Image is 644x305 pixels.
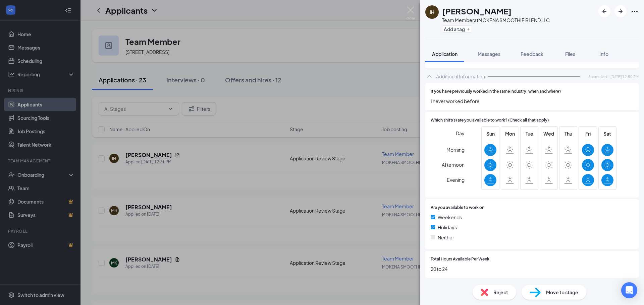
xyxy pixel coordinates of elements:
span: [DATE] 12:50 PM [610,74,639,79]
svg: Plus [466,27,470,31]
span: Holidays [438,224,457,231]
span: Evening [447,174,465,186]
span: Application [432,51,458,57]
span: Submitted: [588,74,608,79]
button: PlusAdd a tag [442,25,472,32]
span: Fri [582,130,594,137]
svg: ChevronUp [425,72,433,80]
div: IH [430,9,434,15]
span: Move to stage [546,289,578,296]
div: Additional Information [436,73,485,80]
span: Tue [523,130,535,137]
span: Neither [438,234,454,241]
svg: ArrowRight [616,7,625,15]
button: ArrowLeftNew [598,5,610,17]
span: Messages [478,51,500,57]
span: Sat [601,130,613,137]
span: 20 to 24 [431,265,633,273]
span: Files [565,51,575,57]
span: Afternoon [442,159,465,171]
span: Wed [543,130,555,137]
span: Reject [493,289,508,296]
span: Thu [562,130,574,137]
h1: [PERSON_NAME] [442,5,512,17]
span: Mon [504,130,516,137]
span: If you have previously worked in the same industry, when and where? [431,88,561,95]
button: ArrowRight [614,5,627,17]
span: Morning [446,144,465,156]
span: I never worked before [431,97,633,105]
div: Team Member at MOKENA SMOOTHIE BLEND LLC [442,17,550,23]
span: Feedback [521,51,543,57]
span: Weekends [438,214,462,221]
span: Sun [484,130,496,137]
span: Are you available to work on [431,205,484,211]
span: Day [456,130,465,137]
span: Info [599,51,608,57]
svg: ArrowLeftNew [600,7,608,15]
svg: Ellipses [631,7,639,15]
span: Which shift(s) are you available to work? (Check all that apply) [431,117,549,124]
span: Total Hours Available Per Week [431,256,489,262]
div: Open Intercom Messenger [621,282,637,298]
